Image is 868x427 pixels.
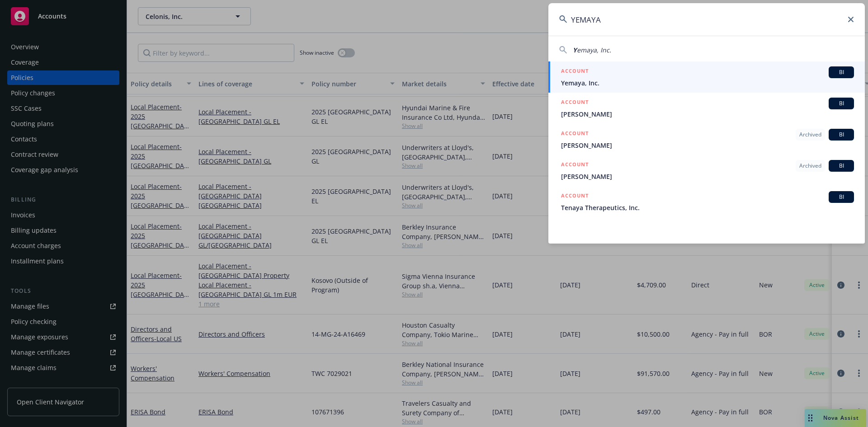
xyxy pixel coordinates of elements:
h5: ACCOUNT [561,129,589,140]
span: Archived [799,162,821,170]
a: ACCOUNTArchivedBI[PERSON_NAME] [548,155,865,186]
span: BI [832,193,850,201]
span: Archived [799,131,821,139]
a: ACCOUNTArchivedBI[PERSON_NAME] [548,124,865,155]
span: [PERSON_NAME] [561,141,854,150]
span: [PERSON_NAME] [561,172,854,181]
span: BI [832,68,850,76]
h5: ACCOUNT [561,98,589,108]
span: [PERSON_NAME] [561,109,854,119]
h5: ACCOUNT [561,191,589,202]
input: Search... [548,3,865,36]
a: ACCOUNTBIYemaya, Inc. [548,61,865,93]
span: BI [832,99,850,108]
h5: ACCOUNT [561,66,589,77]
span: emaya, Inc. [577,46,611,54]
h5: ACCOUNT [561,160,589,171]
span: Yemaya, Inc. [561,78,854,88]
a: ACCOUNTBITenaya Therapeutics, Inc. [548,186,865,217]
span: Tenaya Therapeutics, Inc. [561,203,854,212]
a: ACCOUNTBI[PERSON_NAME] [548,93,865,124]
span: Y [573,46,577,54]
span: BI [832,162,850,170]
span: BI [832,131,850,139]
